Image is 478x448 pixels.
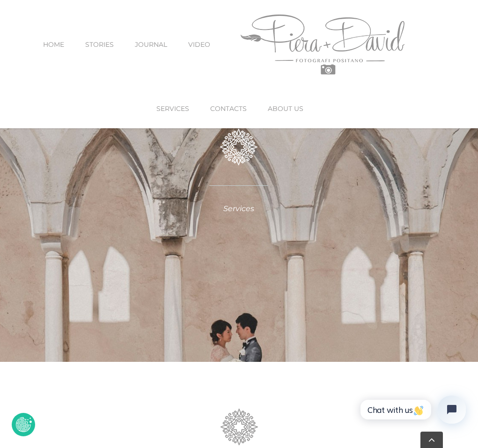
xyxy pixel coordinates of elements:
em: Services [223,204,254,213]
span: STORIES [85,41,114,48]
a: JOURNAL [135,25,167,64]
a: CONTACTS [210,89,247,128]
span: VIDEO [188,41,210,48]
img: ghiri_bianco [220,129,257,165]
span: CONTACTS [210,105,247,112]
a: HOME [43,25,64,64]
a: ABOUT US [268,89,303,128]
a: VIDEO [188,25,210,64]
span: HOME [43,41,64,48]
button: Revoke Icon [12,413,35,436]
span: ABOUT US [268,105,303,112]
iframe: Tidio Chat [346,382,478,448]
a: SERVICES [156,89,189,128]
span: SERVICES [156,105,189,112]
img: Piera Plus David Photography Positano Logo [241,15,404,74]
span: JOURNAL [135,41,167,48]
a: STORIES [85,25,114,64]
